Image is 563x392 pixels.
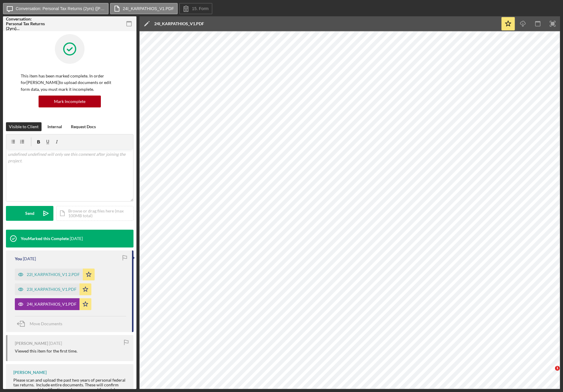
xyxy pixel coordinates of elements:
[15,349,77,353] div: Viewed this item for the first time.
[6,17,47,31] div: Conversation: Personal Tax Returns (2yrs) ([PERSON_NAME])
[27,272,80,277] div: 22I_KARPATHIOS_V1 2.PDF
[49,341,62,346] time: 2025-06-20 13:48
[154,21,204,26] div: 24I_KARPATHIOS_V1.PDF
[123,6,174,11] label: 24I_KARPATHIOS_V1.PDF
[27,302,77,307] div: 24I_KARPATHIOS_V1.PDF
[15,341,48,346] div: [PERSON_NAME]
[555,366,560,371] span: 1
[39,96,101,107] button: Mark Incomplete
[21,73,119,93] p: This item has been marked complete. In order for [PERSON_NAME] to upload documents or edit form d...
[44,122,65,131] button: Internal
[6,206,53,221] button: Send
[21,236,69,241] div: You Marked this Complete
[68,122,99,131] button: Request Docs
[13,370,47,375] div: [PERSON_NAME]
[23,256,36,261] time: 2025-06-29 22:09
[71,122,96,131] div: Request Docs
[3,3,109,14] button: Conversation: Personal Tax Returns (2yrs) ([PERSON_NAME])
[15,316,68,331] button: Move Documents
[15,298,91,310] button: 24I_KARPATHIOS_V1.PDF
[6,122,42,131] button: Visible to Client
[110,3,178,14] button: 24I_KARPATHIOS_V1.PDF
[9,122,39,131] div: Visible to Client
[30,321,62,326] span: Move Documents
[25,206,34,221] div: Send
[54,96,85,107] div: Mark Incomplete
[16,6,105,11] label: Conversation: Personal Tax Returns (2yrs) ([PERSON_NAME])
[179,3,212,14] button: 15. Form
[192,6,209,11] label: 15. Form
[15,256,22,261] div: You
[543,366,557,380] iframe: Intercom live chat
[70,236,83,241] time: 2025-06-29 22:09
[47,122,62,131] div: Internal
[15,269,95,280] button: 22I_KARPATHIOS_V1 2.PDF
[15,283,91,295] button: 23I_KARPATHIOS_V1.PDF
[27,287,77,292] div: 23I_KARPATHIOS_V1.PDF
